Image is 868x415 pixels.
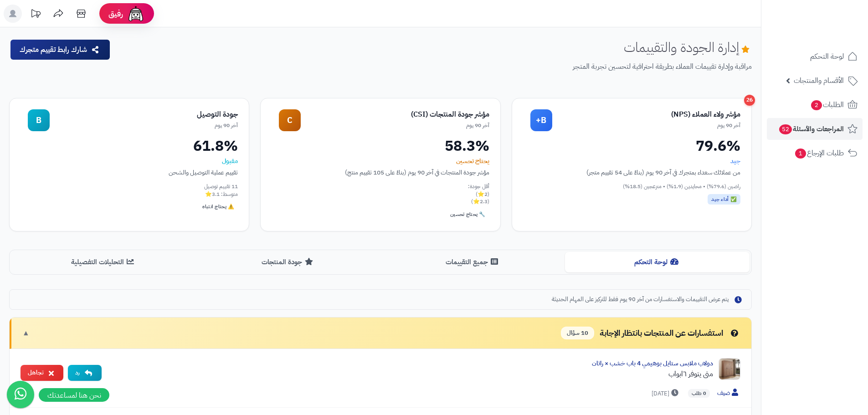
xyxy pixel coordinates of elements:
[199,201,238,212] div: ⚠️ يحتاج انتباه
[272,183,489,205] div: أقل جودة: (2⭐) (2.3⭐)
[21,183,238,198] div: 11 تقييم توصيل متوسط: 3.1⭐
[10,40,110,60] button: شارك رابط تقييم متجرك
[523,183,740,190] div: راضين (79.6%) • محايدين (1.9%) • منزعجين (18.5%)
[795,149,806,159] span: 1
[523,157,740,166] div: جيد
[11,252,196,272] button: التحليلات التفصيلية
[301,109,489,120] div: مؤشر جودة المنتجات (CSI)
[447,209,489,220] div: 🔧 يحتاج تحسين
[708,194,740,205] div: ✅ أداء جيد
[380,252,565,272] button: جميع التقييمات
[108,8,123,19] span: رفيق
[652,389,681,398] span: [DATE]
[279,109,301,131] div: C
[794,147,844,159] span: طلبات الإرجاع
[806,26,859,45] img: logo-2.png
[719,358,740,380] img: Product
[744,95,755,106] div: 26
[552,122,740,129] div: آخر 90 يوم
[767,118,863,140] a: المراجعات والأسئلة52
[778,123,844,135] span: المراجعات والأسئلة
[767,142,863,164] a: طلبات الإرجاع1
[127,5,145,23] img: ai-face.png
[523,168,740,177] div: من عملائك سعداء بمتجرك في آخر 90 يوم (بناءً على 54 تقييم متجر)
[530,109,552,131] div: B+
[301,122,489,129] div: آخر 90 يوم
[561,327,740,340] div: استفسارات عن المنتجات بانتظار الإجابة
[68,365,102,381] button: رد
[794,74,844,87] span: الأقسام والمنتجات
[21,157,238,166] div: مقبول
[717,389,740,398] span: ضيف
[767,94,863,116] a: الطلبات2
[118,61,752,72] p: مراقبة وإدارة تقييمات العملاء بطريقة احترافية لتحسين تجربة المتجر
[592,359,713,368] a: دولاب ملابس ستايل بوهيمي 4 باب خشب × راتان
[50,122,238,129] div: آخر 90 يوم
[561,327,594,340] span: 10 سؤال
[21,168,238,177] div: تقييم عملية التوصيل والشحن
[272,138,489,153] div: 58.3%
[272,157,489,166] div: يحتاج تحسين
[810,98,844,111] span: الطلبات
[688,389,710,398] span: 0 طلب
[50,109,238,120] div: جودة التوصيل
[21,138,238,153] div: 61.8%
[552,109,740,120] div: مؤشر ولاء العملاء (NPS)
[28,109,50,131] div: B
[272,168,489,177] div: مؤشر جودة المنتجات في آخر 90 يوم (بناءً على 105 تقييم منتج)
[624,40,752,55] h1: إدارة الجودة والتقييمات
[24,5,47,25] a: تحديثات المنصة
[767,46,863,67] a: لوحة التحكم
[22,328,30,338] span: ▼
[196,252,380,272] button: جودة المنتجات
[810,50,844,63] span: لوحة التحكم
[779,124,792,134] span: 52
[565,252,750,272] button: لوحة التحكم
[552,295,729,304] span: يتم عرض التقييمات والاستفسارات من آخر 90 يوم فقط للتركيز على المهام الحديثة
[811,100,822,110] span: 2
[109,369,713,379] div: متى يتوفر ٦ابواب
[21,365,63,381] button: تجاهل
[523,138,740,153] div: 79.6%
